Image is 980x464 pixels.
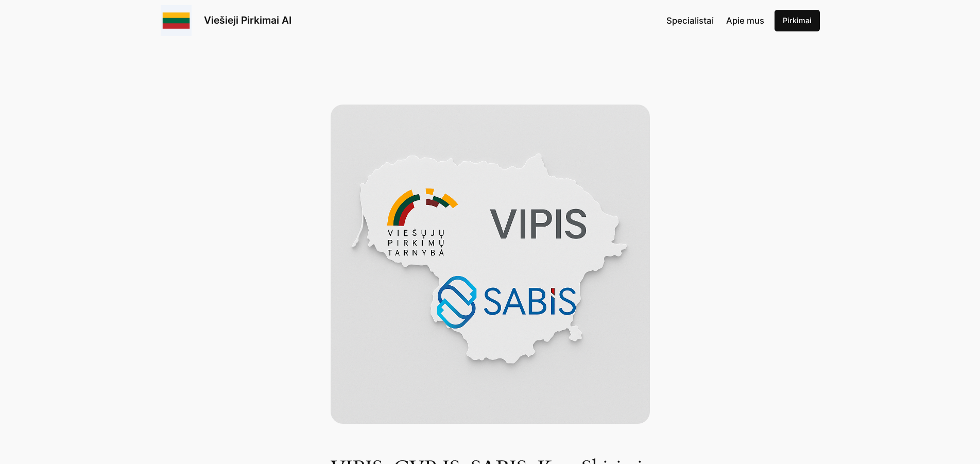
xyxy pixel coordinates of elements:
[204,14,291,26] a: Viešieji Pirkimai AI
[775,10,820,31] a: Pirkimai
[161,5,192,36] img: Viešieji pirkimai logo
[726,14,764,27] a: Apie mus
[726,15,764,26] span: Apie mus
[666,15,714,26] span: Specialistai
[666,14,764,27] nav: Navigation
[666,14,714,27] a: Specialistai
